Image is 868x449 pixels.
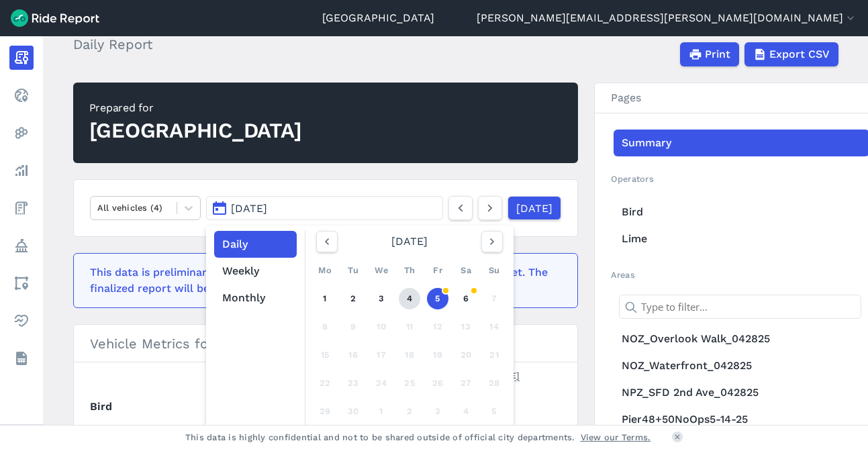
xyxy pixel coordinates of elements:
[90,389,208,426] th: Bird
[206,196,442,220] button: [DATE]
[342,288,364,309] a: 2
[11,9,99,27] img: Ride Report
[399,260,420,281] div: Th
[399,401,420,422] div: 2
[314,288,336,309] a: 1
[455,401,477,422] div: 4
[342,401,364,422] div: 30
[314,344,336,366] div: 15
[399,316,420,338] div: 11
[214,285,297,311] button: Monthly
[9,158,34,183] a: Analyze
[371,401,392,422] div: 1
[314,372,336,394] div: 22
[399,372,420,394] div: 25
[9,309,34,333] a: Health
[427,372,448,394] div: 26
[9,46,34,70] a: Report
[455,316,477,338] div: 13
[311,231,508,252] div: [DATE]
[214,231,297,258] button: Daily
[322,10,434,26] a: [GEOGRAPHIC_DATA]
[9,234,34,258] a: Policy
[314,260,336,281] div: Mo
[73,34,160,54] h2: Daily Report
[371,316,392,338] div: 10
[455,288,477,309] a: 6
[9,346,34,370] a: Datasets
[483,260,505,281] div: Su
[9,196,34,220] a: Fees
[231,202,267,215] span: [DATE]
[483,401,505,422] div: 5
[455,344,477,366] div: 20
[427,316,448,338] div: 12
[399,344,420,366] div: 18
[399,288,420,309] a: 4
[477,10,857,26] button: [PERSON_NAME][EMAIL_ADDRESS][PERSON_NAME][DOMAIN_NAME]
[371,344,392,366] div: 17
[680,42,739,66] button: Print
[314,401,336,422] div: 29
[483,288,505,309] div: 7
[89,116,302,146] div: [GEOGRAPHIC_DATA]
[74,325,577,362] h3: Vehicle Metrics for [DATE]
[371,372,392,394] div: 24
[427,260,448,281] div: Fr
[9,271,34,295] a: Areas
[427,344,448,366] div: 19
[769,46,830,62] span: Export CSV
[342,344,364,366] div: 16
[619,295,861,319] input: Type to filter...
[90,264,553,297] div: This data is preliminary and may be missing events that haven't been reported yet. The finalized ...
[705,46,730,62] span: Print
[342,260,364,281] div: Tu
[427,288,448,309] a: 5
[483,372,505,394] div: 28
[371,260,392,281] div: We
[483,316,505,338] div: 14
[9,83,34,107] a: Realtime
[508,196,561,220] a: [DATE]
[9,121,34,145] a: Heatmaps
[314,316,336,338] div: 8
[581,431,651,444] a: View our Terms.
[371,288,392,309] a: 3
[342,316,364,338] div: 9
[427,401,448,422] div: 3
[214,258,297,285] button: Weekly
[455,372,477,394] div: 27
[744,42,838,66] button: Export CSV
[342,372,364,394] div: 23
[89,100,302,116] div: Prepared for
[483,344,505,366] div: 21
[455,260,477,281] div: Sa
